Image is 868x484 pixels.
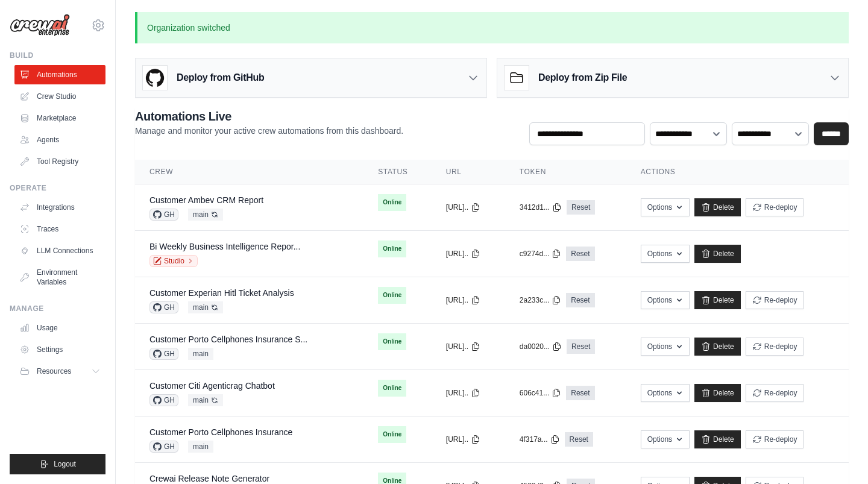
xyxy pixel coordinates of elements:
img: Logo [10,14,70,37]
a: Delete [694,198,741,216]
a: Reset [566,386,594,400]
button: c9274d... [520,249,561,259]
a: Marketplace [14,108,105,128]
span: main [188,209,223,221]
button: da0020... [520,342,562,351]
a: Environment Variables [14,263,105,292]
span: Online [378,333,406,350]
button: Options [641,384,690,402]
a: LLM Connections [14,241,105,260]
h2: Automations Live [135,108,403,125]
button: Resources [14,362,105,381]
a: Customer Experian Hitl Ticket Analysis [149,288,294,298]
a: Delete [694,430,741,448]
th: Status [363,160,432,184]
p: Manage and monitor your active crew automations from this dashboard. [135,125,403,137]
span: GH [149,301,178,313]
th: Actions [626,160,849,184]
span: main [188,348,213,360]
a: Reset [565,432,593,447]
span: Logout [54,459,76,469]
button: Re-deploy [746,430,804,448]
span: Online [378,240,406,257]
p: Organization switched [135,12,849,43]
button: Logout [10,454,105,474]
a: Customer Porto Cellphones Insurance S... [149,335,307,344]
a: Customer Ambev CRM Report [149,195,263,205]
button: 606c41... [520,388,561,398]
button: 4f317a... [520,435,560,444]
button: 2a233c... [520,295,561,305]
a: Tool Registry [14,152,105,171]
span: Online [378,380,406,397]
div: Manage [10,304,105,313]
span: GH [149,209,178,221]
span: Online [378,194,406,211]
a: Customer Porto Cellphones Insurance [149,427,292,437]
button: Re-deploy [746,291,804,309]
th: Crew [135,160,363,184]
a: Crew Studio [14,87,105,106]
span: main [188,441,213,453]
button: Re-deploy [746,384,804,402]
button: Options [641,430,690,448]
a: Traces [14,219,105,239]
span: Online [378,287,406,304]
a: Settings [14,340,105,359]
a: Delete [694,245,741,263]
a: Reset [566,247,594,261]
a: Reset [567,339,595,354]
a: Customer Citi Agenticrag Chatbot [149,381,275,391]
button: 3412d1... [520,203,562,212]
a: Studio [149,255,198,267]
span: GH [149,441,178,453]
span: GH [149,348,178,360]
button: Options [641,291,690,309]
a: Delete [694,384,741,402]
a: Crewai Release Note Generator [149,474,269,483]
h3: Deploy from Zip File [538,71,627,85]
a: Integrations [14,198,105,217]
a: Reset [567,200,595,215]
a: Delete [694,291,741,309]
button: Options [641,245,690,263]
a: Agents [14,130,105,149]
span: main [188,301,223,313]
div: Build [10,51,105,60]
h3: Deploy from GitHub [177,71,264,85]
a: Automations [14,65,105,84]
th: URL [432,160,505,184]
button: Re-deploy [746,338,804,356]
div: Operate [10,183,105,193]
a: Usage [14,318,105,338]
a: Reset [566,293,594,307]
span: GH [149,394,178,406]
span: Resources [37,366,71,376]
button: Re-deploy [746,198,804,216]
a: Delete [694,338,741,356]
span: Online [378,426,406,443]
img: GitHub Logo [143,66,167,90]
button: Options [641,338,690,356]
button: Options [641,198,690,216]
th: Token [505,160,626,184]
span: main [188,394,223,406]
a: Bi Weekly Business Intelligence Repor... [149,242,300,251]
